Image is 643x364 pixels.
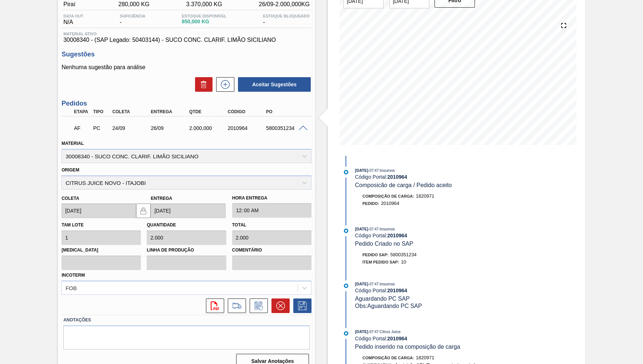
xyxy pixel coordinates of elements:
div: Salvar Pedido [290,298,311,313]
strong: 2010964 [387,233,407,238]
label: Total [232,222,246,227]
label: Material [61,141,84,146]
span: Pedido inserido na composição de carga [355,344,460,350]
div: Aceitar Sugestões [234,76,311,92]
div: Código Portal: [355,288,528,293]
img: atual [344,284,348,288]
img: atual [344,229,348,233]
label: Comentário [232,245,311,256]
div: 2010964 [226,125,269,131]
p: Nenhuma sugestão para análise [61,64,311,71]
span: 26/09 - 2.000,000 KG [259,1,310,8]
div: Ir para Composição de Carga [224,298,246,313]
h3: Sugestões [61,51,311,58]
button: locked [136,203,151,218]
span: Material ativo [63,32,310,36]
div: N/A [61,14,85,25]
div: PO [264,109,307,114]
div: Informar alteração no pedido [246,298,268,313]
label: Hora Entrega [232,193,311,203]
label: [MEDICAL_DATA] [61,245,141,256]
div: Abrir arquivo PDF [202,298,224,313]
span: : Insumos [378,168,395,173]
strong: 2010964 [387,336,407,341]
span: Composição de Carga : [362,194,414,198]
span: [DATE] [355,168,368,173]
label: Linha de Produção [147,245,226,256]
div: Cancelar pedido [268,298,290,313]
label: Anotações [63,315,310,325]
span: Aguardando PC SAP [355,296,410,302]
span: [DATE] [355,227,368,231]
span: Pedido : [362,201,379,206]
div: Nova sugestão [213,77,234,92]
input: dd/mm/yyyy [151,203,225,218]
span: Pedido SAP: [362,253,389,257]
div: - [118,14,147,25]
div: Excluir Sugestões [191,77,213,92]
span: 850,000 KG [182,19,226,24]
div: Código Portal: [355,174,528,180]
div: Entrega [149,109,192,114]
span: 1820971 [416,193,434,199]
img: locked [139,206,148,215]
span: - 07:47 [368,227,378,231]
p: AF [74,125,90,131]
span: 30008340 - (SAP Legado: 50403144) - SUCO CONC. CLARIF. LIMÃO SICILIANO [63,37,310,43]
span: [DATE] [355,329,368,334]
label: Quantidade [147,222,176,227]
span: 2010964 [381,201,400,206]
span: Estoque Bloqueado [263,14,310,18]
span: Item pedido SAP: [362,260,399,264]
span: - 07:47 [368,282,378,286]
span: : Insumos [378,227,395,231]
div: Código [226,109,269,114]
div: Pedido de Compra [91,125,111,131]
span: Suficiência [120,14,145,18]
img: atual [344,331,348,336]
button: Aceitar Sugestões [238,77,311,92]
span: Composição de Carga : [362,356,414,360]
span: - 07:47 [368,330,378,334]
div: 26/09/2025 [149,125,192,131]
label: Entrega [151,196,172,201]
div: Tipo [91,109,111,114]
strong: 2010964 [387,288,407,293]
div: Coleta [111,109,154,114]
span: Pedido Criado no SAP [355,241,413,247]
div: - [261,14,311,25]
span: Estoque Disponível [182,14,226,18]
span: 10 [401,259,406,265]
span: [DATE] [355,282,368,286]
span: : Citrus Juice [378,329,401,334]
div: Código Portal: [355,233,528,238]
label: Coleta [61,196,79,201]
input: dd/mm/yyyy [61,203,136,218]
img: atual [344,170,348,174]
div: Qtde [187,109,230,114]
span: : Insumos [378,282,395,286]
h3: Pedidos [61,100,311,107]
span: 280,000 KG [118,1,149,8]
div: FOB [66,285,77,291]
label: Origem [61,167,79,173]
span: Piraí [63,1,82,8]
span: Data out [63,14,83,18]
div: 2.000,000 [187,125,230,131]
span: 5800351234 [390,252,417,257]
span: - 07:47 [368,169,378,173]
div: Aguardando Faturamento [72,120,92,136]
span: 3.370,000 KG [186,1,222,8]
div: 5800351234 [264,125,307,131]
label: Tam lote [61,222,83,227]
div: 24/09/2025 [111,125,154,131]
div: Código Portal: [355,336,528,341]
strong: 2010964 [387,174,407,180]
span: 1820971 [416,355,434,360]
span: Obs: Aguardando PC SAP [355,303,422,309]
label: Incoterm [61,273,85,278]
span: Composicão de carga / Pedido aceito [355,182,452,188]
div: Etapa [72,109,92,114]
